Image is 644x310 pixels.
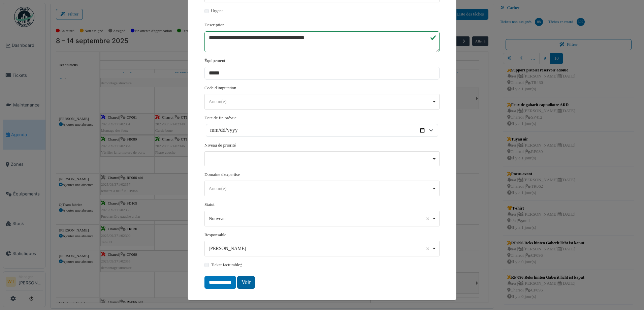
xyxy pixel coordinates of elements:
div: Aucun(e) [209,98,431,105]
label: Équipement [204,58,225,64]
div: Nouveau [209,215,431,222]
label: Responsable [204,232,226,238]
label: Niveau de priorité [204,142,236,149]
label: Date de fin prévue [204,115,236,121]
label: Domaine d'expertise [204,172,240,178]
button: Remove item: 'new' [424,215,431,222]
label: Statut [204,201,215,208]
div: Aucun(e) [209,185,431,192]
label: Ticket facturable [211,262,242,268]
label: Description [204,22,225,28]
label: Code d'imputation [204,85,236,91]
abbr: Requis [240,262,242,267]
button: Remove item: '7299' [424,245,431,252]
div: [PERSON_NAME] [209,245,431,252]
label: Urgent [211,8,223,14]
a: Voir [237,276,255,289]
